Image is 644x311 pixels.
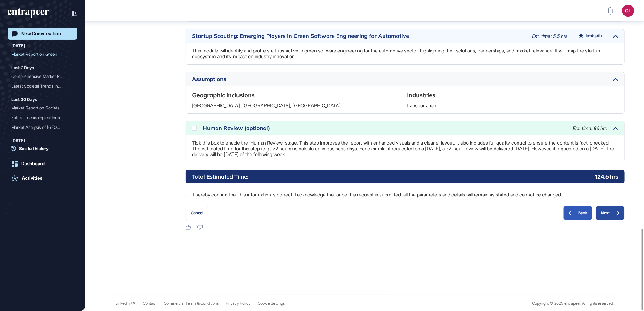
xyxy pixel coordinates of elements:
a: X [133,301,136,306]
a: See full history [11,145,77,152]
div: Future Technological Inno... [11,113,69,122]
label: I hereby confirm that this information is correct. I acknowledge that once this request is submit... [186,191,625,199]
button: Next [596,206,625,220]
div: Comprehensive Market Repo... [11,72,69,81]
div: Last 7 Days [11,64,34,71]
div: [DATE] [11,42,25,49]
span: See full history [19,145,49,152]
div: Latest Societal Trends Influencing the Automotive Industry [11,81,74,91]
div: Comprehensive Market Report on AI Foundation Models Across Major Global Markets [11,72,74,81]
p: [GEOGRAPHIC_DATA], [GEOGRAPHIC_DATA], [GEOGRAPHIC_DATA] [192,103,403,109]
p: transportation [407,103,618,109]
h6: Industries [407,91,618,99]
div: Market Analysis of Japan's Automotive Industry and Related Technologies: Trends, Key Players, and... [11,122,74,132]
a: Dashboard [8,158,77,170]
div: [DATE] [11,137,25,144]
span: / [131,301,132,306]
div: Market Report on Green So... [11,49,69,59]
div: Assumptions [192,76,607,82]
a: Linkedin [115,301,130,306]
p: 124.5 hrs [595,173,619,180]
a: Activities [8,172,77,184]
div: Activities [22,176,42,181]
span: In-depth [586,34,602,38]
div: Market Analysis of [GEOGRAPHIC_DATA]'... [11,122,69,132]
span: Est. time: 96 hrs [573,125,607,131]
button: Cancel [186,206,208,220]
button: Back [563,206,592,220]
p: Tick this box to enable the 'Human Review' stage. This step improves the report with enhanced vis... [192,140,618,157]
span: Est. time: 5.5 hrs [532,33,568,39]
div: Latest Societal Trends In... [11,81,69,91]
div: Last 30 Days [11,96,37,103]
a: Privacy Policy [226,301,250,306]
a: New Conversation [8,28,77,40]
span: Contact [143,301,156,306]
div: Market Report on Societal Trends [11,103,74,113]
div: Copyright © 2025 entrapeer, All rights reserved. [532,301,614,306]
div: Market Report on Green Software Engineering in Major Regions: USA, Europe, China, India, Japan, a... [11,49,74,59]
div: Market Report on Societal... [11,103,69,113]
h6: Total Estimated Time: [192,173,248,180]
h6: Geographic inclusions [192,91,403,99]
div: Startup Scouting: Emerging Players in Green Software Engineering for Automotive [192,33,526,39]
button: CL [622,5,634,17]
a: Cookie Settings [258,301,285,306]
div: Human Review (optional) [203,125,567,131]
p: This module will identify and profile startups active in green software engineering for the autom... [192,48,618,59]
div: Future Technological Innovations in the Automotive Industry by 2035 [11,113,74,122]
div: Dashboard [21,161,45,166]
a: Commercial Terms & Conditions [164,301,219,306]
div: entrapeer-logo [8,8,49,18]
div: New Conversation [21,31,61,36]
